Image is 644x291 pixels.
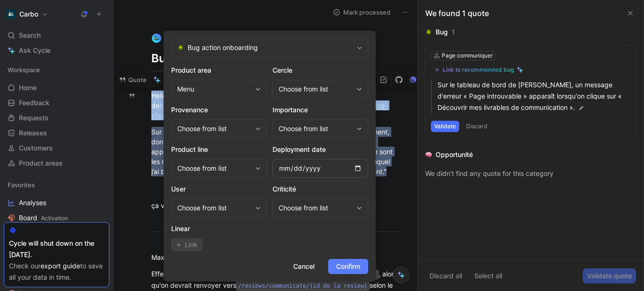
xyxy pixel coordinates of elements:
div: Choose from list [177,123,251,134]
div: Choose from list [177,202,251,214]
h2: Deployment date [272,144,368,155]
div: Choose from list [279,83,353,95]
span: Confirm [336,261,360,272]
button: Cancel [285,259,322,274]
div: Menu [177,83,251,95]
h2: Product area [171,65,267,76]
div: Choose from list [279,123,353,134]
h2: Criticité [272,183,368,195]
h2: Importance [272,104,368,116]
span: Bug action onboarding [188,42,353,53]
img: 🪲 [177,44,184,51]
span: Cancel [293,261,314,272]
h2: User [171,183,267,195]
button: Confirm [328,259,368,274]
div: Choose from list [177,163,251,174]
h2: Cercle [272,65,368,76]
h2: Linear [171,223,368,234]
input: Enter a Deployment date [272,159,368,178]
span: Link [185,239,198,250]
h2: Product line [171,144,267,155]
button: Link [171,238,203,251]
h2: Provenance [171,104,267,116]
div: Choose from list [279,202,353,214]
